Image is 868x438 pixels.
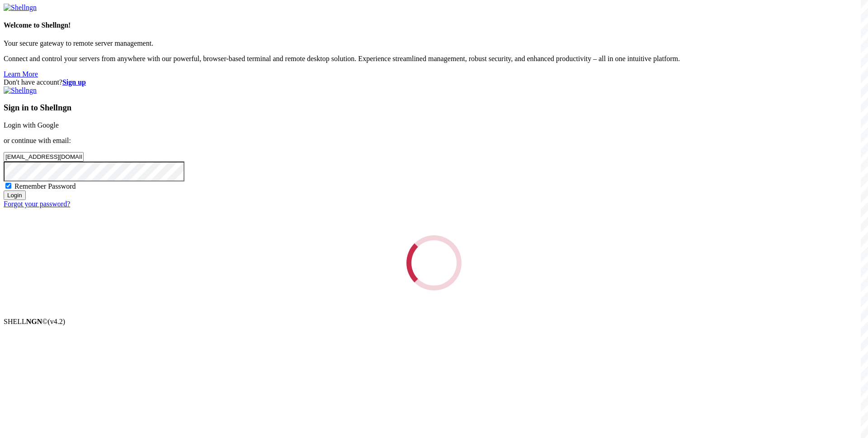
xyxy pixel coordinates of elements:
[4,103,864,113] h3: Sign in to Shellngn
[4,200,70,208] a: Forgot your password?
[4,4,37,12] img: Shellngn
[62,78,86,86] a: Sign up
[4,190,26,200] input: Login
[4,86,37,95] img: Shellngn
[5,183,11,189] input: Remember Password
[4,78,864,86] div: Don't have account?
[14,182,76,190] span: Remember Password
[48,318,66,325] span: 4.2.0
[4,121,59,129] a: Login with Google
[4,137,864,145] p: or continue with email:
[26,318,42,325] b: NGN
[4,21,864,29] h4: Welcome to Shellngn!
[4,39,864,48] p: Your secure gateway to remote server management.
[4,152,84,162] input: Email address
[4,55,864,63] p: Connect and control your servers from anywhere with our powerful, browser-based terminal and remo...
[4,70,38,78] a: Learn More
[4,318,65,325] span: SHELL ©
[406,235,462,290] div: Loading...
